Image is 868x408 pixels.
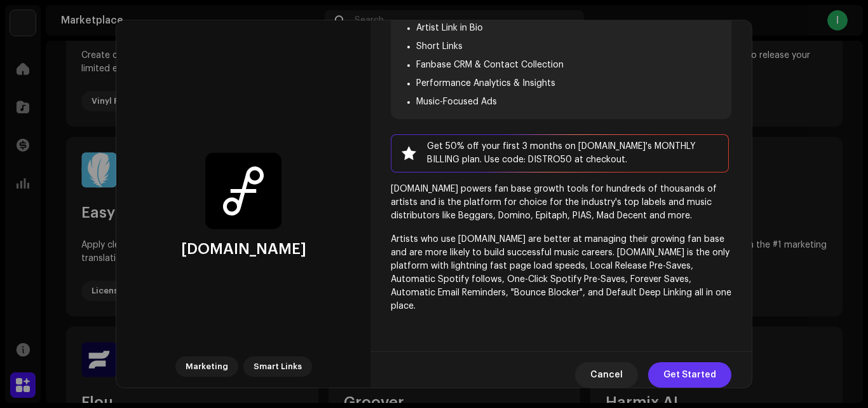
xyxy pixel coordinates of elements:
li: Short Links [416,40,731,53]
button: Cancel [575,362,638,388]
button: Get Started [648,362,731,388]
span: Cancel [590,362,623,388]
p: Get 50% off your first 3 months on [DOMAIN_NAME]'s MONTHLY BILLING plan. Use code: DISTRO50 at ch... [391,134,729,172]
div: [DOMAIN_NAME] [181,239,306,259]
div: Smart Links [243,356,312,377]
li: Music-Focused Ads [416,95,731,109]
p: Artists who use [DOMAIN_NAME] are better at managing their growing fan base and are more likely t... [391,233,731,313]
span: Get Started [663,362,716,388]
img: 46c17930-3148-471f-8b2a-36717c1ad0d1 [205,153,281,229]
li: Artist Link in Bio [416,22,731,35]
p: [DOMAIN_NAME] powers fan base growth tools for hundreds of thousands of artists and is the platfo... [391,183,731,223]
li: Performance Analytics & Insights [416,77,731,90]
li: Fanbase CRM & Contact Collection [416,59,731,72]
div: Marketing [175,356,238,377]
